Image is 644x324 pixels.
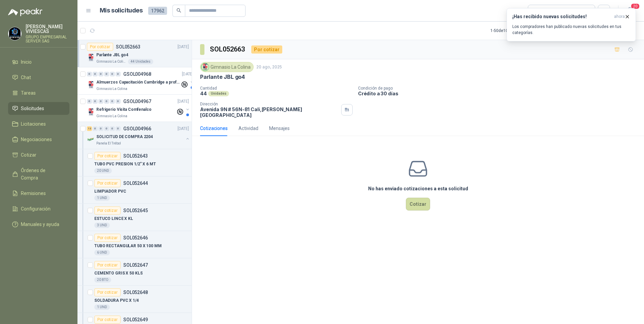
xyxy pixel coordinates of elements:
div: 13 [87,126,92,131]
div: Por cotizar [94,179,121,187]
div: Por cotizar [94,152,121,160]
span: Manuales y ayuda [21,221,59,228]
a: Por cotizarSOL052648SOLDADURA PVC X 1/41 UND [77,286,192,313]
span: Remisiones [21,190,46,197]
p: Gimnasio La Colina [96,86,127,92]
div: 0 [93,99,98,104]
div: 3 UND [94,223,110,228]
div: 0 [116,99,121,104]
span: Tareas [21,89,36,97]
h1: Mis solicitudes [100,6,143,15]
span: 20 [631,3,640,9]
div: 0 [98,99,103,104]
img: Logo peakr [8,8,42,16]
h3: No has enviado cotizaciones a esta solicitud [368,185,468,192]
a: 13 0 0 0 0 0 GSOL004966[DATE] Company LogoSOLICITUD DE COMPRA 2204Panela El Trébol [87,125,190,146]
p: [DATE] [178,44,189,50]
p: Condición de pago [358,86,641,91]
p: SOL052647 [123,263,148,267]
div: Por cotizar [94,288,121,296]
p: Cantidad [200,86,353,91]
div: 0 [93,126,98,131]
a: Configuración [8,202,69,215]
span: Órdenes de Compra [21,167,63,182]
div: 0 [98,72,103,76]
div: Mensajes [269,125,290,132]
div: 1 UND [94,195,110,201]
p: GSOL004966 [123,126,151,131]
a: Por cotizarSOL052663[DATE] Company LogoParlante JBL go4Gimnasio La Colina44 Unidades [77,40,192,67]
p: [DATE] [178,126,189,132]
button: ¡Has recibido nuevas solicitudes!ahora Los compradores han publicado nuevas solicitudes en tus ca... [507,8,636,41]
p: 44 [200,91,207,96]
button: 20 [624,5,636,17]
p: GSOL004968 [123,72,151,76]
p: SOL052648 [123,290,148,295]
span: search [176,8,181,13]
div: Todas [532,7,546,14]
p: Los compradores han publicado nuevas solicitudes en tus categorías. [512,24,630,36]
div: 20 UND [94,168,112,173]
div: Por cotizar [94,261,121,269]
div: 1 UND [94,304,110,310]
a: Por cotizarSOL052645ESTUCO LINCE X KL3 UND [77,204,192,231]
p: SOL052643 [123,154,148,158]
a: 0 0 0 0 0 0 GSOL004968[DATE] Company LogoAlmuerzos Capacitación Cambridge a profesoresGimnasio La... [87,70,195,92]
div: 0 [87,72,92,76]
p: Parlante JBL go4 [200,73,245,80]
a: Solicitudes [8,102,69,115]
div: Por cotizar [94,316,121,324]
img: Company Logo [87,108,95,116]
img: Company Logo [87,81,95,89]
div: Por cotizar [251,45,282,54]
span: 17962 [148,7,167,15]
p: Refrigerio Visita Comfenalco [96,106,152,113]
p: TUBO PVC PRESION 1/2" X 6 MT [94,161,156,167]
span: Solicitudes [21,105,44,112]
p: LIMPIADOR PVC [94,188,126,195]
span: ahora [614,14,625,20]
img: Company Logo [87,135,95,143]
a: Remisiones [8,187,69,200]
p: CEMENTO GRIS X 50 KLS [94,270,142,277]
img: Company Logo [201,63,209,71]
p: SOL052644 [123,181,148,186]
div: 0 [116,126,121,131]
a: Chat [8,71,69,84]
p: Gimnasio La Colina [96,59,127,64]
p: SOL052645 [123,208,148,213]
div: 0 [116,72,121,76]
p: TUBO RECTANGULAR 50 X 100 MM [94,243,162,249]
div: 0 [110,99,115,104]
span: Chat [21,74,31,81]
p: GSOL004967 [123,99,151,104]
div: 0 [110,72,115,76]
p: GRUPO EMPRESARIAL SERVER SAS [26,35,69,43]
div: 20 BTO [94,277,111,283]
p: Avenida 9N # 56N-81 Cali , [PERSON_NAME][GEOGRAPHIC_DATA] [200,106,339,118]
a: Licitaciones [8,118,69,130]
p: SOLDADURA PVC X 1/4 [94,297,139,304]
a: Órdenes de Compra [8,164,69,184]
div: 1 - 50 de 10675 [490,25,537,36]
div: 44 Unidades [128,59,153,64]
a: Inicio [8,56,69,68]
span: Cotizar [21,151,36,159]
span: Inicio [21,58,32,66]
div: 0 [104,72,109,76]
div: 0 [110,126,115,131]
p: Crédito a 30 días [358,91,641,96]
a: Por cotizarSOL052643TUBO PVC PRESION 1/2" X 6 MT20 UND [77,149,192,176]
p: 20 ago, 2025 [256,64,282,70]
div: Por cotizar [94,206,121,215]
p: SOL052649 [123,317,148,322]
a: Negociaciones [8,133,69,146]
a: Por cotizarSOL052647CEMENTO GRIS X 50 KLS20 BTO [77,258,192,286]
p: ESTUCO LINCE X KL [94,216,133,222]
div: Cotizaciones [200,125,228,132]
a: Tareas [8,87,69,99]
img: Company Logo [8,27,21,40]
div: Unidades [208,91,229,96]
a: Por cotizarSOL052644LIMPIADOR PVC1 UND [77,176,192,204]
span: Licitaciones [21,120,46,128]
